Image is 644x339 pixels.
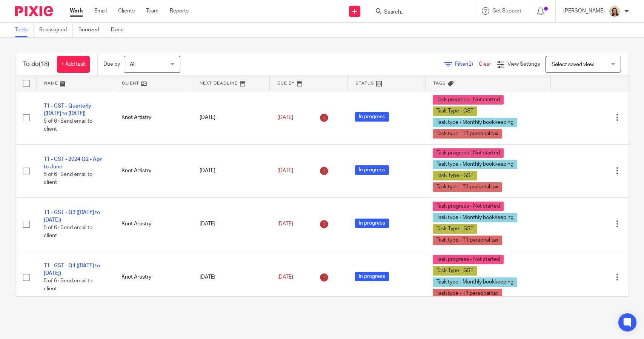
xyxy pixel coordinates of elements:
span: (18) [39,61,49,67]
input: Search [383,9,451,16]
a: + Add task [57,56,90,73]
span: Task Type - GST [433,171,477,180]
td: [DATE] [192,91,270,144]
a: Done [111,23,129,37]
p: Due by [103,60,120,68]
a: Reassigned [39,23,73,37]
span: Task Type - GST [433,266,477,276]
span: [DATE] [277,221,293,227]
a: Snoozed [78,23,105,37]
td: [DATE] [192,251,270,304]
span: Task progress - Not started [433,202,504,211]
span: [DATE] [277,274,293,280]
span: Task Type - GST [433,106,477,116]
span: 5 of 6 · Send email to client [44,119,92,132]
span: 5 of 6 · Send email to client [44,225,92,239]
span: Task type - Monthly bookkeeping [433,118,517,127]
a: To do [15,23,34,37]
td: Knot Artistry [114,251,192,304]
a: Clients [118,7,135,15]
img: Morgan.JPG [609,5,621,17]
a: T1 - GST - Q4 ([DATE] to [DATE]) [44,263,100,276]
span: (2) [467,62,473,67]
a: Reports [170,7,189,15]
span: In progress [355,219,389,228]
span: Task type - T1 personal tax [433,236,502,245]
a: Email [94,7,107,15]
span: Filter [455,62,479,67]
span: 5 of 6 · Send email to client [44,279,92,292]
span: Get Support [492,8,521,14]
span: 5 of 6 · Send email to client [44,172,92,185]
td: [DATE] [192,144,270,197]
h1: To do [23,60,49,68]
a: T1 - GST - Quarterly ([DATE] to [DATE]) [44,103,91,116]
span: Select saved view [552,62,594,67]
td: [DATE] [192,197,270,251]
td: Knot Artistry [114,144,192,197]
span: [DATE] [277,115,293,120]
img: Pixie [15,6,53,16]
span: Task type - T1 personal tax [433,289,502,298]
span: Task progress - Not started [433,95,504,105]
span: Task progress - Not started [433,148,504,158]
span: Task type - Monthly bookkeeping [433,213,517,222]
p: [PERSON_NAME] [563,7,605,15]
span: Tags [433,81,446,85]
a: T1 - GST - Q3 ([DATE] to [DATE]) [44,210,100,223]
td: Knot Artistry [114,197,192,251]
a: Clear [479,62,491,67]
span: In progress [355,165,389,175]
span: Task Type - GST [433,224,477,234]
span: Task progress - Not started [433,255,504,264]
span: In progress [355,112,389,122]
a: Work [70,7,83,15]
td: Knot Artistry [114,91,192,144]
span: All [130,62,135,67]
a: Team [146,7,158,15]
span: Task type - Monthly bookkeeping [433,160,517,169]
span: [DATE] [277,168,293,173]
span: Task type - T1 personal tax [433,182,502,192]
span: In progress [355,272,389,281]
a: T1 - GST - 2024 Q2 - Apr to June [44,157,101,169]
span: Task type - Monthly bookkeeping [433,277,517,287]
span: Task type - T1 personal tax [433,129,502,139]
span: View Settings [507,62,540,67]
